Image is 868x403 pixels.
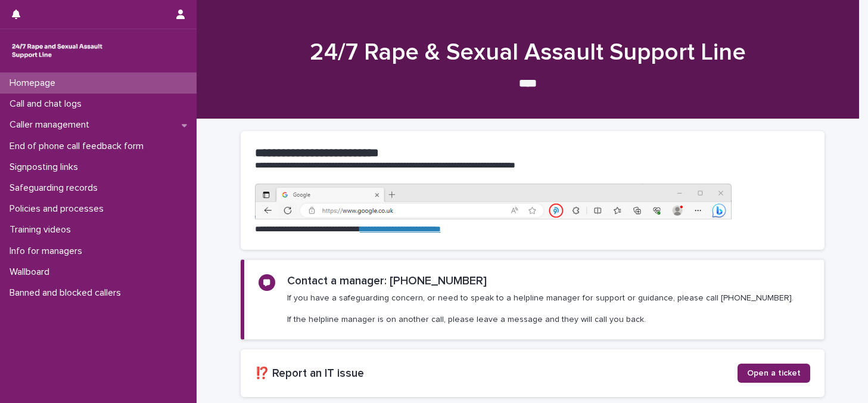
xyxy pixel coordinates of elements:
img: rhQMoQhaT3yELyF149Cw [10,39,105,63]
p: Call and chat logs [5,98,91,110]
p: Training videos [5,224,80,235]
p: Wallboard [5,266,59,278]
p: If you have a safeguarding concern, or need to speak to a helpline manager for support or guidanc... [287,293,794,325]
p: End of phone call feedback form [5,141,153,152]
p: Banned and blocked callers [5,287,130,299]
span: Open a ticket [747,369,801,377]
img: https%3A%2F%2Fcdn.document360.io%2F0deca9d6-0dac-4e56-9e8f-8d9979bfce0e%2FImages%2FDocumentation%... [255,184,732,219]
a: Open a ticket [738,364,810,383]
h1: 24/7 Rape & Sexual Assault Support Line [236,38,820,67]
p: Safeguarding records [5,182,107,194]
p: Homepage [5,77,65,89]
h2: ⁉️ Report an IT issue [255,367,738,380]
h2: Contact a manager: [PHONE_NUMBER] [287,274,487,288]
p: Policies and processes [5,203,113,215]
p: Info for managers [5,246,92,257]
p: Caller management [5,119,99,131]
p: Signposting links [5,162,88,173]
